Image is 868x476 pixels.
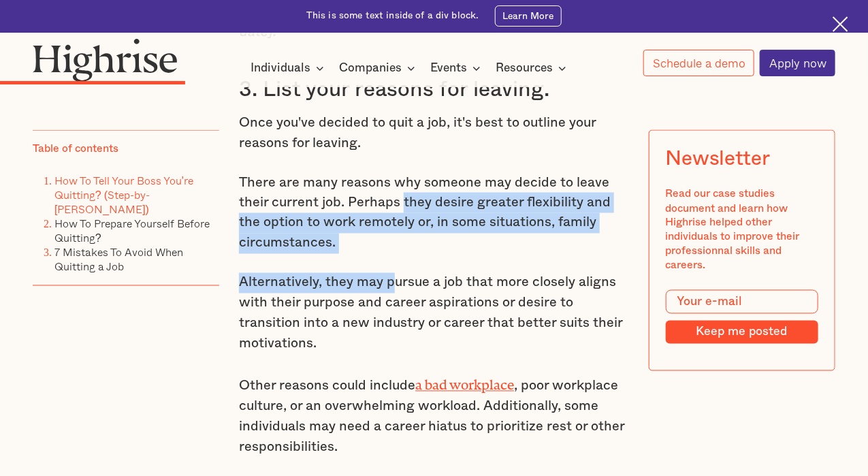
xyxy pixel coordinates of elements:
p: There are many reasons why someone may decide to leave their current job. Perhaps they desire gre... [239,173,629,254]
h3: 3. List your reasons for leaving. [239,76,629,104]
div: Events [430,60,485,76]
a: Schedule a demo [643,50,754,76]
div: Events [430,60,467,76]
a: Learn More [495,5,562,27]
p: Once you've decided to quit a job, it's best to outline your reasons for leaving. [239,113,629,154]
a: 7 Mistakes To Avoid When Quitting a Job [54,244,183,275]
a: a bad workplace [415,378,514,386]
p: Other reasons could include , poor workplace culture, or an overwhelming workload. Additionally, ... [239,373,629,458]
div: Companies [339,60,419,76]
div: Table of contents [33,142,118,156]
input: Keep me posted [666,321,818,343]
div: Individuals [251,60,310,76]
a: How To Prepare Yourself Before Quitting? [54,216,210,247]
p: Alternatively, they may pursue a job that more closely aligns with their purpose and career aspir... [239,273,629,354]
div: Individuals [251,60,328,76]
img: Cross icon [833,16,848,32]
input: Your e-mail [666,290,818,315]
div: This is some text inside of a div block. [306,10,479,22]
form: Modal Form [666,290,818,344]
div: Companies [339,60,402,76]
div: Newsletter [666,147,770,171]
a: Apply now [760,50,835,76]
div: Read our case studies document and learn how Highrise helped other individuals to improve their p... [666,187,818,274]
img: Highrise logo [33,38,178,82]
a: How To Tell Your Boss You're Quitting? (Step-by-[PERSON_NAME]) [54,172,193,217]
div: Resources [496,60,570,76]
div: Resources [496,60,553,76]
